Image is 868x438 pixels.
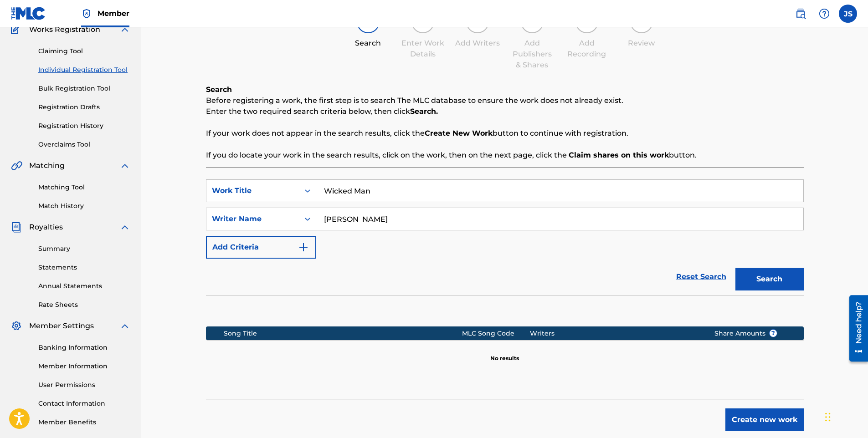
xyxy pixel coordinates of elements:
[672,267,731,287] a: Reset Search
[11,321,22,331] img: Member Settings
[410,107,438,116] strong: Search.
[38,84,130,93] a: Bulk Registration Tool
[345,38,391,49] div: Search
[714,329,777,338] span: Share Amounts
[29,222,63,233] span: Royalties
[490,343,519,362] p: No results
[212,214,294,224] div: Writer Name
[819,8,830,19] img: help
[29,321,94,331] span: Member Settings
[839,5,857,23] div: User Menu
[38,343,130,352] a: Banking Information
[206,236,316,259] button: Add Criteria
[770,330,777,337] span: ?
[81,8,92,19] img: Top Rightsholder
[224,329,462,338] div: Song Title
[119,222,130,233] img: expand
[206,150,804,161] p: If you do locate your work in the search results, click on the work, then on the next page, click...
[795,8,806,19] img: search
[206,85,232,94] b: Search
[38,46,130,56] a: Claiming Tool
[825,403,831,431] div: Drag
[38,201,130,211] a: Match History
[29,24,100,35] span: Works Registration
[38,263,130,272] a: Statements
[119,321,130,331] img: expand
[462,329,530,338] div: MLC Song Code
[791,5,810,23] a: Public Search
[822,394,868,438] iframe: Chat Widget
[11,7,46,20] img: MLC Logo
[38,380,130,390] a: User Permissions
[815,5,833,23] div: Help
[38,65,130,75] a: Individual Registration Tool
[98,8,129,19] span: Member
[298,242,309,253] img: 9d2ae6d4665cec9f34b9.svg
[619,38,664,49] div: Review
[725,408,804,431] button: Create new work
[119,24,130,35] img: expand
[206,106,804,117] p: Enter the two required search criteria below, then click
[38,362,130,371] a: Member Information
[530,329,700,338] div: Writers
[400,38,446,60] div: Enter Work Details
[455,38,500,49] div: Add Writers
[569,151,669,159] strong: Claim shares on this work
[564,38,610,60] div: Add Recording
[206,179,804,295] form: Search Form
[425,129,493,138] strong: Create New Work
[206,128,804,139] p: If your work does not appear in the search results, click the button to continue with registration.
[11,24,23,35] img: Works Registration
[509,38,555,71] div: Add Publishers & Shares
[206,95,804,106] p: Before registering a work, the first step is to search The MLC database to ensure the work does n...
[38,102,130,112] a: Registration Drafts
[29,160,65,171] span: Matching
[38,399,130,408] a: Contact Information
[842,291,868,365] iframe: Resource Center
[38,244,130,254] a: Summary
[38,418,130,427] a: Member Benefits
[11,160,22,171] img: Matching
[735,268,804,290] button: Search
[38,140,130,149] a: Overclaims Tool
[11,222,22,233] img: Royalties
[38,281,130,291] a: Annual Statements
[212,185,294,196] div: Work Title
[38,300,130,310] a: Rate Sheets
[38,121,130,131] a: Registration History
[38,183,130,192] a: Matching Tool
[119,160,130,171] img: expand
